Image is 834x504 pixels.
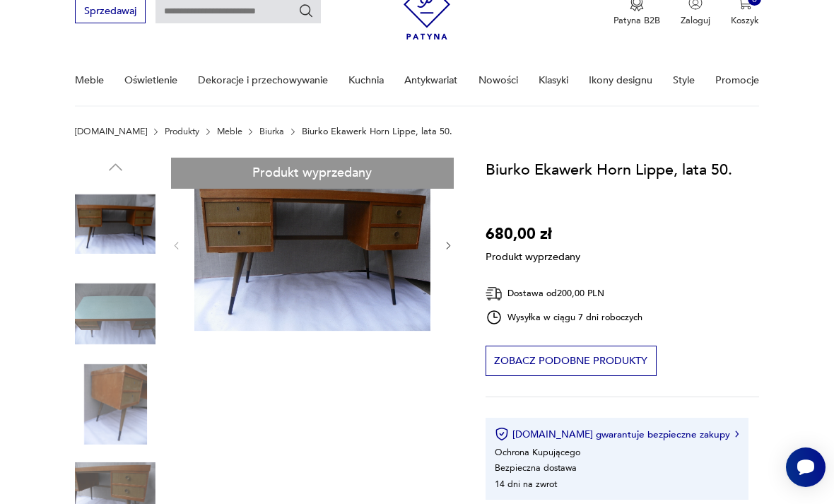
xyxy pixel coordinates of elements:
[735,430,739,438] img: Ikona strzałki w prawo
[495,427,509,441] img: Ikona certyfikatu
[495,446,580,459] li: Ochrona Kupującego
[486,222,580,246] p: 680,00 zł
[486,346,657,375] button: Zobacz podobne produkty
[486,285,642,303] div: Dostawa od 200,00 PLN
[298,4,314,19] button: Szukaj
[165,127,199,136] a: Produkty
[348,56,384,105] a: Kuchnia
[486,158,732,182] h1: Biurko Ekawerk Horn Lippe, lata 50.
[124,56,177,105] a: Oświetlenie
[75,127,147,136] a: [DOMAIN_NAME]
[495,427,739,441] button: [DOMAIN_NAME] gwarantuje bezpieczne zakupy
[486,285,503,303] img: Ikona dostawy
[75,8,145,16] a: Sprzedawaj
[302,127,452,136] p: Biurko Ekawerk Horn Lippe, lata 50.
[673,56,695,105] a: Style
[478,56,518,105] a: Nowości
[731,14,759,27] p: Koszyk
[495,462,577,474] li: Bezpieczna dostawa
[404,56,457,105] a: Antykwariat
[495,478,557,491] li: 14 dni na zwrot
[539,56,568,105] a: Klasyki
[589,56,652,105] a: Ikony designu
[75,56,104,105] a: Meble
[217,127,242,136] a: Meble
[715,56,759,105] a: Promocje
[486,309,642,326] div: Wysyłka w ciągu 7 dni roboczych
[681,14,710,27] p: Zaloguj
[198,56,328,105] a: Dekoracje i przechowywanie
[259,127,284,136] a: Biurka
[613,14,660,27] p: Patyna B2B
[786,447,826,487] iframe: Smartsupp widget button
[486,247,580,264] p: Produkt wyprzedany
